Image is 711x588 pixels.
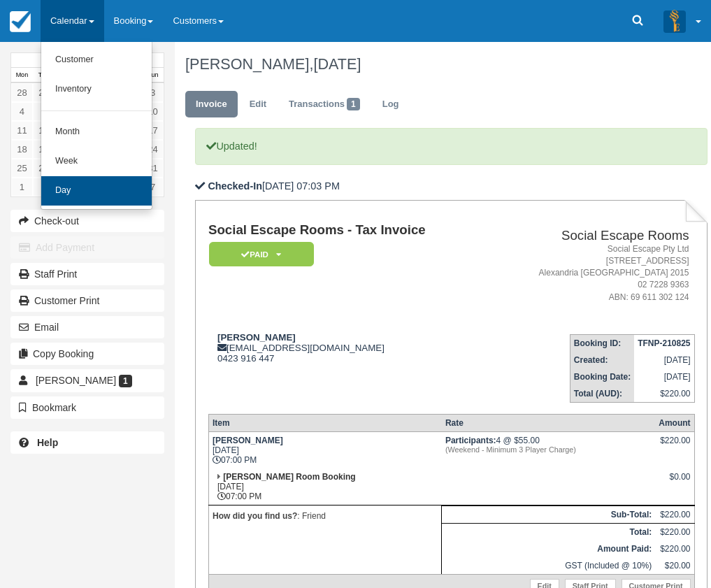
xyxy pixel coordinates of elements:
a: 24 [142,140,164,159]
td: [DATE] [634,352,694,368]
strong: [PERSON_NAME] Room Booking [223,472,355,482]
a: 7 [142,178,164,196]
a: 12 [33,121,55,140]
a: 25 [11,159,33,178]
a: 19 [33,140,55,159]
strong: [PERSON_NAME] [217,332,296,343]
td: [DATE] 07:00 PM [208,468,441,505]
a: Customer [41,45,152,75]
a: Paid [208,241,309,267]
th: Total (AUD): [570,385,634,403]
a: Invoice [185,91,238,118]
b: Help [37,437,58,448]
a: Day [41,176,152,206]
a: Log [372,91,410,118]
td: $220.00 [655,505,694,523]
th: Mon [11,68,33,83]
a: 18 [11,140,33,159]
a: 10 [142,102,164,121]
a: 17 [142,121,164,140]
a: 11 [11,121,33,140]
p: [DATE] 07:03 PM [195,179,708,194]
td: [DATE] 07:00 PM [208,431,441,468]
td: [DATE] [634,368,694,385]
h1: Social Escape Rooms - Tax Invoice [208,223,487,238]
a: 29 [33,83,55,102]
em: (Weekend - Minimum 3 Player Charge) [445,445,652,454]
em: Paid [209,242,314,266]
button: Check-out [10,210,164,232]
button: Bookmark [10,396,164,419]
a: Help [10,431,164,454]
a: [PERSON_NAME] 1 [10,369,164,392]
img: A3 [663,10,686,32]
a: Week [41,147,152,176]
td: $220.00 [655,540,694,557]
a: 3 [142,83,164,102]
strong: How did you find us? [213,511,297,521]
div: $220.00 [659,436,690,457]
th: Sun [142,68,164,83]
a: 1 [11,178,33,196]
p: Updated! [195,128,708,165]
a: Edit [239,91,277,118]
td: $220.00 [655,523,694,540]
a: Transactions1 [278,91,371,118]
th: Rate [442,414,655,431]
address: Social Escape Pty Ltd [STREET_ADDRESS] Alexandria [GEOGRAPHIC_DATA] 2015 02 7228 9363 ABN: 69 611... [493,243,689,303]
a: 26 [33,159,55,178]
div: $0.00 [659,472,690,493]
span: 1 [347,98,360,110]
strong: Participants [445,436,496,445]
button: Add Payment [10,236,164,259]
div: [EMAIL_ADDRESS][DOMAIN_NAME] 0423 916 447 [208,332,487,364]
ul: Calendar [41,42,152,210]
td: GST (Included @ 10%) [442,557,655,575]
strong: [PERSON_NAME] [213,436,283,445]
button: Email [10,316,164,338]
a: 28 [11,83,33,102]
a: Inventory [41,75,152,104]
strong: TFNP-210825 [638,338,690,348]
a: 4 [11,102,33,121]
img: checkfront-main-nav-mini-logo.png [10,11,31,32]
a: Staff Print [10,263,164,285]
th: Total: [442,523,655,540]
a: Customer Print [10,289,164,312]
a: 2 [33,178,55,196]
span: [DATE] [313,55,361,73]
th: Booking Date: [570,368,634,385]
b: Checked-In [208,180,262,192]
span: 1 [119,375,132,387]
th: Amount [655,414,694,431]
h1: [PERSON_NAME], [185,56,698,73]
a: 31 [142,159,164,178]
th: Amount Paid: [442,540,655,557]
a: Month [41,117,152,147]
th: Created: [570,352,634,368]
td: $20.00 [655,557,694,575]
th: Tue [33,68,55,83]
span: [PERSON_NAME] [36,375,116,386]
th: Booking ID: [570,334,634,352]
a: 5 [33,102,55,121]
p: : Friend [213,509,438,523]
td: 4 @ $55.00 [442,431,655,468]
h2: Social Escape Rooms [493,229,689,243]
button: Copy Booking [10,343,164,365]
th: Item [208,414,441,431]
th: Sub-Total: [442,505,655,523]
td: $220.00 [634,385,694,403]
